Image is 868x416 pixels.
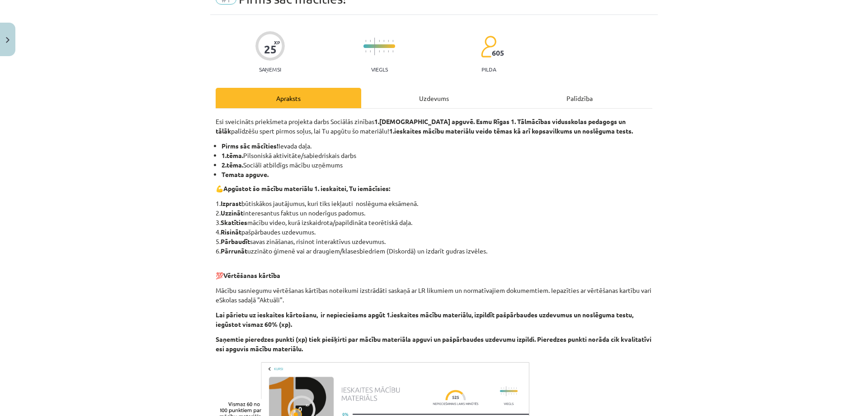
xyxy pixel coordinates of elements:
[370,40,371,42] img: icon-short-line-57e1e144782c952c97e751825c79c345078a6d821885a25fce030b3d8c18986b.svg
[216,117,626,135] strong: 1.[DEMOGRAPHIC_DATA] apguvē. Esmu Rīgas 1. Tālmācības vidusskolas pedagogs un tālāk
[222,170,269,178] b: Temata apguve.
[370,50,371,53] img: icon-short-line-57e1e144782c952c97e751825c79c345078a6d821885a25fce030b3d8c18986b.svg
[221,209,243,217] b: Uzzināt
[392,50,393,53] img: icon-short-line-57e1e144782c952c97e751825c79c345078a6d821885a25fce030b3d8c18986b.svg
[222,151,652,160] li: Pilsoniskā aktivitāte/sabiedriskais darbs
[216,88,361,108] div: Apraksts
[392,40,393,42] img: icon-short-line-57e1e144782c952c97e751825c79c345078a6d821885a25fce030b3d8c18986b.svg
[221,228,241,236] b: Risināt
[481,66,496,72] p: pilda
[371,66,388,72] p: Viegls
[216,286,652,305] p: Mācību sasniegumu vērtēšanas kārtības noteikumi izstrādāti saskaņā ar LR likumiem un normatīvajie...
[379,50,380,53] img: icon-short-line-57e1e144782c952c97e751825c79c345078a6d821885a25fce030b3d8c18986b.svg
[383,40,384,42] img: icon-short-line-57e1e144782c952c97e751825c79c345078a6d821885a25fce030b3d8c18986b.svg
[222,160,652,170] li: Sociāli atbildīgs mācību uzņēmums
[222,151,243,159] b: 1.tēma.
[374,38,375,55] img: icon-long-line-d9ea69661e0d244f92f715978eff75569469978d946b2353a9bb055b3ed8787d.svg
[389,127,633,135] strong: 1.ieskaites mācību materiālu veido tēmas kā arī kopsavilkums un noslēguma tests.
[255,66,285,72] p: Saņemsi
[388,40,389,42] img: icon-short-line-57e1e144782c952c97e751825c79c345078a6d821885a25fce030b3d8c18986b.svg
[492,49,504,57] span: 605
[216,199,652,256] p: 1. būtiskākos jautājumus, kuri tiks iekļauti noslēguma eksāmenā. 2. interesantus faktus un noderī...
[507,88,652,108] div: Palīdzība
[222,141,652,151] li: Ievada daļa.
[365,50,366,53] img: icon-short-line-57e1e144782c952c97e751825c79c345078a6d821885a25fce030b3d8c18986b.svg
[216,311,633,328] b: Lai pārietu uz ieskaites kārtošanu, ir nepieciešams apgūt 1.ieskaites mācību materiālu, izpildīt ...
[6,37,9,43] img: icon-close-lesson-0947bae3869378f0d4975bcd49f059093ad1ed9edebbc8119c70593378902aed.svg
[216,117,652,136] p: Esi sveicināts priekšmeta projekta darbs Sociālās zinības palīdzēšu spert pirmos soļus, lai Tu ap...
[361,88,507,108] div: Uzdevums
[221,199,241,207] b: Izprast
[216,261,652,280] p: 💯
[383,50,384,53] img: icon-short-line-57e1e144782c952c97e751825c79c345078a6d821885a25fce030b3d8c18986b.svg
[274,40,280,45] span: XP
[379,40,380,42] img: icon-short-line-57e1e144782c952c97e751825c79c345078a6d821885a25fce030b3d8c18986b.svg
[223,184,390,192] b: Apgūstot šo mācību materiālu 1. ieskaitei, Tu iemācīsies:
[221,247,247,255] b: Pārrunāt
[216,184,652,193] p: 💪
[264,43,277,56] div: 25
[388,50,389,53] img: icon-short-line-57e1e144782c952c97e751825c79c345078a6d821885a25fce030b3d8c18986b.svg
[481,35,496,58] img: students-c634bb4e5e11cddfef0936a35e636f08e4e9abd3cc4e673bd6f9a4125e45ecb1.svg
[221,237,250,245] b: Pārbaudīt
[365,40,366,42] img: icon-short-line-57e1e144782c952c97e751825c79c345078a6d821885a25fce030b3d8c18986b.svg
[223,271,280,279] b: Vērtēšanas kārtība
[221,218,247,226] b: Skatīties
[222,142,278,150] b: Pirms sāc mācīties!
[216,335,651,353] b: Saņemtie pieredzes punkti (xp) tiek piešķirti par mācību materiāla apguvi un pašpārbaudes uzdevum...
[222,161,243,169] b: 2.tēma.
